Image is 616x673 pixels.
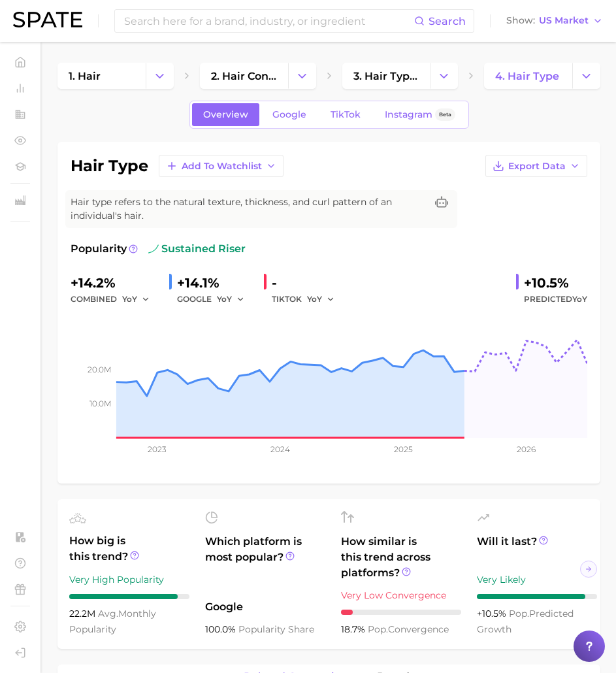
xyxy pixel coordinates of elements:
span: YoY [307,293,322,304]
span: sustained riser [148,241,246,257]
span: Show [506,17,535,24]
a: Overview [192,103,259,126]
span: How big is this trend? [69,533,189,565]
span: YoY [217,293,232,304]
div: - [272,272,344,293]
a: 4. hair type [484,63,572,89]
button: ShowUS Market [503,12,606,29]
div: GOOGLE [177,291,253,307]
button: Export Data [485,155,587,177]
input: Search here for a brand, industry, or ingredient [123,10,414,32]
span: Popularity [71,241,127,257]
span: 100.0% [205,623,238,635]
span: 2. hair concerns [211,70,277,82]
button: YoY [307,291,335,307]
a: Log out. Currently logged in with e-mail anna.katsnelson@mane.com. [10,643,30,663]
button: YoY [217,291,245,307]
span: 4. hair type [495,70,559,82]
span: YoY [572,294,587,304]
tspan: 2025 [394,444,413,454]
span: YoY [122,293,137,304]
span: Beta [439,109,451,120]
span: monthly popularity [69,608,156,635]
tspan: 2026 [517,444,536,454]
span: Hair type refers to the natural texture, thickness, and curl pattern of an individual's hair. [71,195,426,223]
div: TIKTOK [272,291,344,307]
span: 1. hair [69,70,101,82]
span: 18.7% [341,623,368,635]
a: 1. hair [57,63,146,89]
div: 9 / 10 [69,594,189,599]
abbr: average [98,608,118,619]
abbr: popularity index [509,608,529,619]
div: Very Likely [477,572,597,587]
button: Scroll Right [580,561,597,578]
a: 3. hair types [342,63,430,89]
button: Change Category [430,63,458,89]
abbr: popularity index [368,623,388,635]
button: Change Category [572,63,600,89]
div: combined [71,291,159,307]
button: Add to Watchlist [159,155,284,177]
button: Change Category [288,63,316,89]
a: Google [261,103,317,126]
span: Predicted [524,291,587,307]
h1: hair type [71,158,148,174]
div: +14.2% [71,272,159,293]
tspan: 2024 [270,444,290,454]
span: +10.5% [477,608,509,619]
span: predicted growth [477,608,574,635]
div: Very High Popularity [69,572,189,587]
span: Google [272,109,306,120]
a: 2. hair concerns [200,63,288,89]
span: convergence [368,623,449,635]
span: Instagram [385,109,432,120]
div: 9 / 10 [477,594,597,599]
span: popularity share [238,623,314,635]
span: Export Data [508,161,566,172]
span: 3. hair types [353,70,419,82]
img: SPATE [13,12,82,27]
img: sustained riser [148,244,159,254]
button: YoY [122,291,150,307]
span: TikTok [331,109,361,120]
span: Overview [203,109,248,120]
tspan: 2023 [148,444,167,454]
div: +10.5% [524,272,587,293]
span: Add to Watchlist [182,161,262,172]
div: 1 / 10 [341,610,461,615]
a: InstagramBeta [374,103,466,126]
div: +14.1% [177,272,253,293]
span: Which platform is most popular? [205,534,325,593]
span: Google [205,599,325,615]
span: 22.2m [69,608,98,619]
button: Change Category [146,63,174,89]
span: Will it last? [477,534,597,565]
span: How similar is this trend across platforms? [341,534,461,581]
a: TikTok [319,103,372,126]
span: Search [429,15,466,27]
span: US Market [539,17,589,24]
div: Very Low Convergence [341,587,461,603]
